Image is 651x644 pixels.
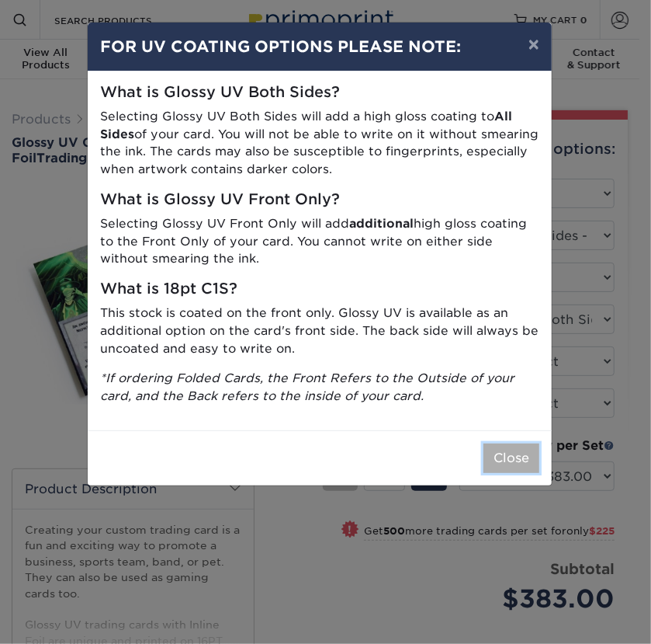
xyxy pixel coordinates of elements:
[100,305,539,357] p: This stock is coated on the front only. Glossy UV is available as an additional option on the car...
[100,371,514,403] i: *If ordering Folded Cards, the Front Refers to the Outside of your card, and the Back refers to t...
[100,109,512,141] strong: All Sides
[100,35,539,58] h4: FOR UV COATING OPTIONS PLEASE NOTE:
[349,216,414,231] strong: additional
[100,84,539,102] h5: What is Glossy UV Both Sides?
[100,191,539,209] h5: What is Glossy UV Front Only?
[483,444,539,473] button: Close
[516,23,552,66] button: ×
[100,215,539,268] p: Selecting Glossy UV Front Only will add high gloss coating to the Front Only of your card. You ca...
[100,108,539,179] p: Selecting Glossy UV Both Sides will add a high gloss coating to of your card. You will not be abl...
[100,280,539,298] h5: What is 18pt C1S?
